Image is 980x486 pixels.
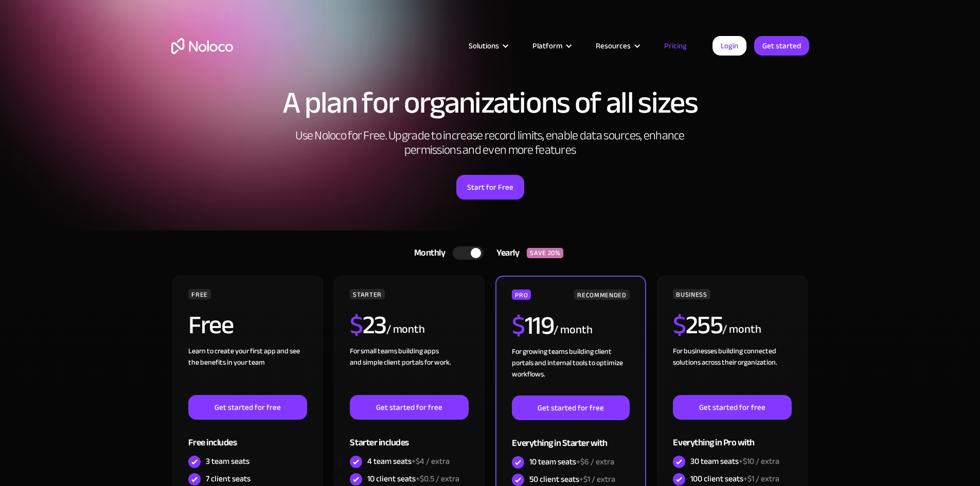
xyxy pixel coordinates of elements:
div: For small teams building apps and simple client portals for work. ‍ [350,346,468,395]
a: Get started for free [673,395,791,420]
span: $ [350,301,363,349]
div: Starter includes [350,420,468,453]
a: Get started [754,36,809,56]
div: 4 team seats [367,456,450,467]
h2: 23 [350,312,386,338]
div: 100 client seats [690,473,779,484]
div: 50 client seats [529,474,615,485]
div: Solutions [456,39,520,52]
div: Learn to create your first app and see the benefits in your team ‍ [188,346,307,395]
a: Start for Free [456,175,524,200]
div: SAVE 20% [527,248,563,258]
div: RECOMMENDED [574,290,629,300]
div: BUSINESS [673,289,710,299]
span: $ [512,301,525,350]
a: Get started for free [350,395,468,420]
div: / month [554,322,592,338]
div: PRO [512,290,531,300]
div: Solutions [469,39,499,52]
h2: 119 [512,313,554,338]
span: +$10 / extra [739,454,779,469]
div: Resources [596,39,631,52]
div: 10 team seats [529,456,614,467]
div: Resources [583,39,651,52]
h2: Free [188,312,233,338]
div: 7 client seats [206,473,251,484]
div: Monthly [401,245,453,261]
div: For growing teams building client portals and internal tools to optimize workflows. [512,346,629,395]
a: Pricing [651,39,700,52]
h2: 255 [673,312,722,338]
div: 3 team seats [206,456,250,467]
h2: Use Noloco for Free. Upgrade to increase record limits, enable data sources, enhance permissions ... [284,129,696,157]
a: Get started for free [512,395,629,420]
h1: A plan for organizations of all sizes [171,87,809,118]
a: Login [712,36,746,56]
div: Everything in Starter with [512,420,629,454]
div: 30 team seats [690,456,779,467]
div: FREE [188,289,211,299]
a: Get started for free [188,395,307,420]
div: / month [386,321,425,338]
div: Everything in Pro with [673,420,791,453]
span: +$4 / extra [412,454,450,469]
div: / month [722,321,761,338]
div: STARTER [350,289,384,299]
div: Platform [532,39,562,52]
span: +$6 / extra [576,454,614,470]
div: Platform [520,39,583,52]
span: $ [673,301,686,349]
div: Yearly [484,245,527,261]
div: Free includes [188,420,307,453]
a: home [171,38,233,54]
div: For businesses building connected solutions across their organization. ‍ [673,346,791,395]
div: 10 client seats [367,473,459,484]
